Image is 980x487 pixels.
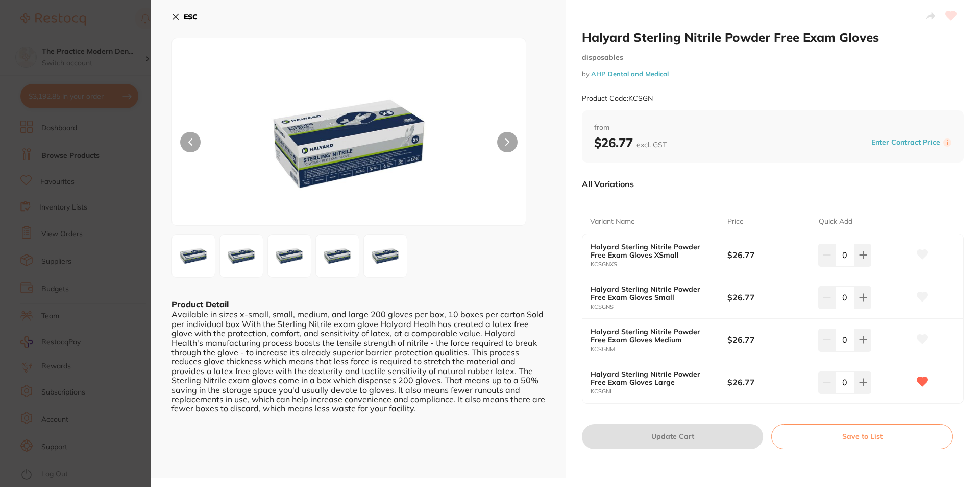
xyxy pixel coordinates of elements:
b: $26.77 [727,377,810,388]
img: LWpwZy01ODI2Mg [223,238,260,274]
img: LWpwZy01ODI2Mw [271,238,308,274]
b: Halyard Sterling Nitrile Powder Free Exam Gloves XSmall [591,243,714,259]
p: Price [727,217,744,227]
h2: Halyard Sterling Nitrile Powder Free Exam Gloves [582,30,964,45]
small: disposables [582,53,964,62]
div: Available in sizes x-small, small, medium, and large 200 gloves per box, 10 boxes per carton Sold... [171,310,545,413]
button: Save to List [771,424,953,449]
b: Product Detail [171,299,229,309]
label: i [943,138,951,147]
img: LWpwZy01ODI2MQ [175,238,212,274]
b: $26.77 [727,292,810,303]
img: LWpwZy01ODI2MQ [243,64,455,225]
small: Product Code: KCSGN [582,94,653,103]
p: Variant Name [590,217,635,227]
b: Halyard Sterling Nitrile Powder Free Exam Gloves Large [591,370,714,386]
button: ESC [171,8,198,26]
img: LWpwZy01ODI2NA [319,238,356,274]
small: KCSGNXS [591,261,727,268]
small: KCSGNL [591,388,727,395]
b: ESC [184,12,198,21]
button: Enter Contract Price [868,137,943,147]
small: by [582,70,964,78]
b: Halyard Sterling Nitrile Powder Free Exam Gloves Medium [591,328,714,344]
span: from [594,123,951,133]
b: Halyard Sterling Nitrile Powder Free Exam Gloves Small [591,285,714,302]
img: LWpwZy01ODI2NQ [367,238,404,274]
p: All Variations [582,179,634,189]
small: KCSGNM [591,346,727,353]
b: $26.77 [594,135,667,150]
button: Update Cart [582,424,763,449]
b: $26.77 [727,249,810,261]
p: Quick Add [819,217,852,227]
a: AHP Dental and Medical [591,69,669,78]
small: KCSGNS [591,304,727,310]
b: $26.77 [727,334,810,345]
span: excl. GST [636,140,667,149]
